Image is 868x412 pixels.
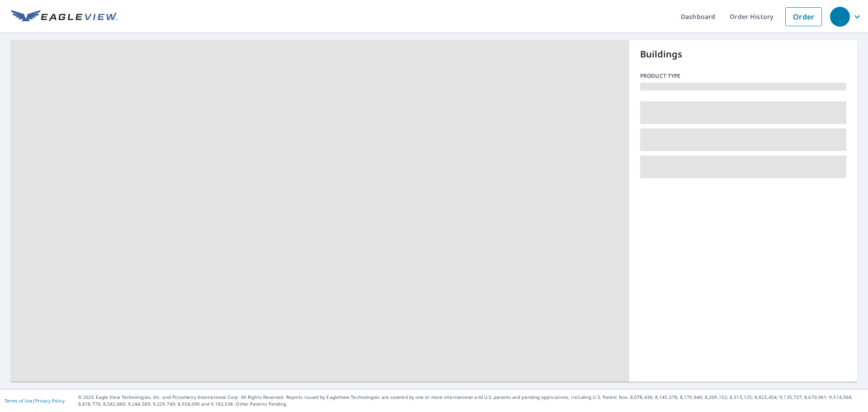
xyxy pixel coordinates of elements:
p: © 2025 Eagle View Technologies, Inc. and Pictometry International Corp. All Rights Reserved. Repo... [78,394,863,407]
p: Buildings [640,47,846,61]
a: Privacy Policy [35,398,65,404]
a: Terms of Use [5,398,33,404]
img: EV Logo [11,10,118,24]
a: Order [785,7,822,26]
p: | [5,398,65,403]
p: Product type [640,72,846,80]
